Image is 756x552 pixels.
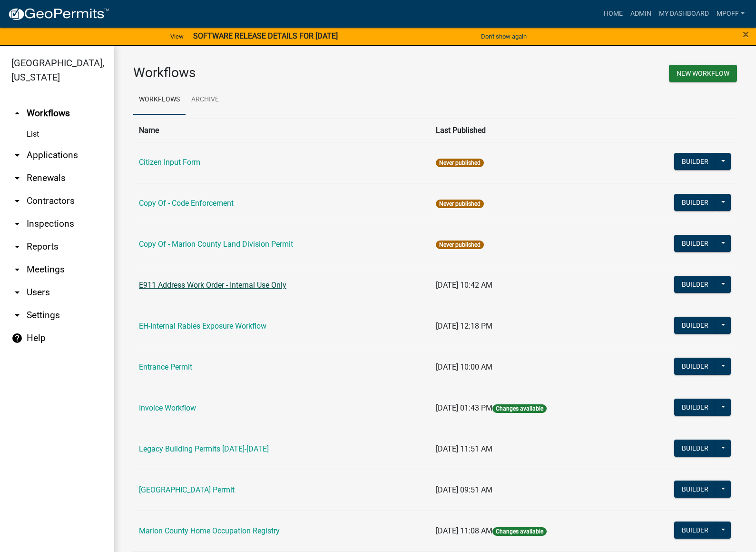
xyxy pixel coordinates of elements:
[713,5,748,23] a: mpoff
[139,526,280,535] a: Marion County Home Occupation Registry
[11,150,23,161] i: arrow_drop_down
[139,281,286,290] a: E911 Address Work Order - Internal Use Only
[11,264,23,275] i: arrow_drop_down
[11,218,23,230] i: arrow_drop_down
[655,5,713,23] a: My Dashboard
[139,240,293,249] a: Copy Of - Marion County Land Division Permit
[674,317,716,334] button: Builder
[139,321,266,331] a: EH-Internal Rabies Exposure Workflow
[674,194,716,211] button: Builder
[11,310,23,321] i: arrow_drop_down
[674,153,716,170] button: Builder
[743,29,749,40] button: Close
[139,158,200,167] a: Citizen Input Form
[11,108,23,119] i: arrow_drop_up
[11,332,23,344] i: help
[436,526,492,535] span: [DATE] 11:08 AM
[436,403,492,412] span: [DATE] 01:43 PM
[674,276,716,293] button: Builder
[674,522,716,539] button: Builder
[133,85,186,115] a: Workflows
[436,281,492,290] span: [DATE] 10:42 AM
[674,399,716,416] button: Builder
[477,29,530,44] button: Don't show again
[492,527,547,536] span: Changes available
[167,29,187,44] a: View
[436,444,492,453] span: [DATE] 11:51 AM
[139,403,196,412] a: Invoice Workflow
[11,287,23,298] i: arrow_drop_down
[436,241,484,249] span: Never published
[669,65,737,82] button: New Workflow
[139,444,269,453] a: Legacy Building Permits [DATE]-[DATE]
[436,200,484,208] span: Never published
[436,321,492,331] span: [DATE] 12:18 PM
[492,404,547,413] span: Changes available
[674,481,716,498] button: Builder
[193,31,338,40] strong: SOFTWARE RELEASE DETAILS FOR [DATE]
[133,119,430,142] th: Name
[430,119,627,142] th: Last Published
[139,199,234,208] a: Copy Of - Code Enforcement
[11,195,23,207] i: arrow_drop_down
[743,28,749,41] span: ×
[11,241,23,252] i: arrow_drop_down
[139,485,235,494] a: [GEOGRAPHIC_DATA] Permit
[436,159,484,167] span: Never published
[133,65,428,81] h3: Workflows
[436,362,492,371] span: [DATE] 10:00 AM
[600,5,627,23] a: Home
[674,235,716,252] button: Builder
[674,358,716,375] button: Builder
[436,485,492,494] span: [DATE] 09:51 AM
[186,85,225,115] a: Archive
[11,172,23,184] i: arrow_drop_down
[139,362,192,371] a: Entrance Permit
[627,5,655,23] a: Admin
[674,440,716,457] button: Builder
